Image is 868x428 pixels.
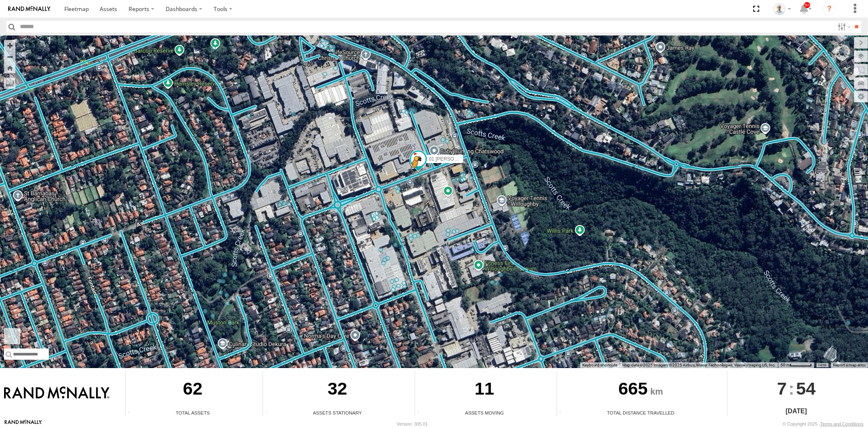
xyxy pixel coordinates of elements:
[728,406,865,416] div: [DATE]
[263,410,275,416] div: Total number of assets current stationary.
[833,363,866,367] a: Report a map error
[4,51,15,62] button: Zoom out
[429,156,475,162] span: 01 [PERSON_NAME]
[796,371,816,406] span: 54
[4,420,42,428] a: Visit our Website
[557,371,724,409] div: 665
[8,6,50,12] img: rand-logo.svg
[263,409,412,416] div: Assets Stationary
[781,363,790,367] span: 50 m
[263,371,412,409] div: 32
[415,371,554,409] div: 11
[4,62,15,73] button: Zoom Home
[397,421,428,426] div: Version: 305.01
[126,410,138,416] div: Total number of Enabled Assets
[820,421,864,426] a: Terms and Conditions
[126,371,260,409] div: 62
[777,371,787,406] span: 7
[778,362,814,368] button: Map Scale: 50 m per 50 pixels
[854,91,868,102] label: Map Settings
[557,410,569,416] div: Total distance travelled by all assets within specified date range and applied filters
[126,409,260,416] div: Total Assets
[783,421,864,426] div: © Copyright 2025 -
[728,371,865,406] div: :
[4,77,15,89] label: Measure
[770,3,794,15] div: Kurt Byers
[835,21,852,33] label: Search Filter Options
[557,409,724,416] div: Total Distance Travelled
[818,363,827,366] a: Terms
[4,328,20,344] button: Drag Pegman onto the map to open Street View
[582,362,617,368] button: Keyboard shortcuts
[4,40,15,51] button: Zoom in
[415,409,554,416] div: Assets Moving
[415,410,427,416] div: Total number of assets current in transit.
[4,386,109,400] img: Rand McNally
[823,2,836,15] i: ?
[622,363,776,367] span: Map data ©2025 Imagery ©2025 Airbus, Maxar Technologies, Vexcel Imaging US, Inc.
